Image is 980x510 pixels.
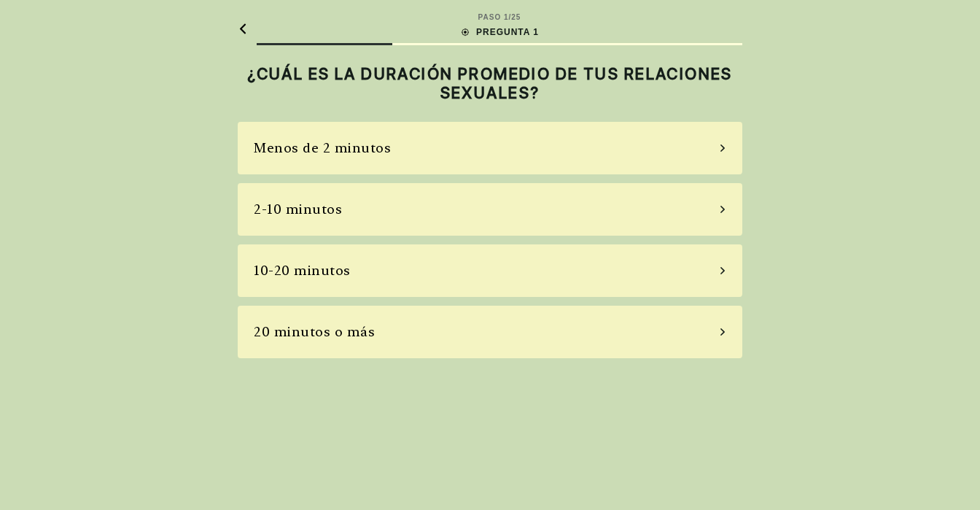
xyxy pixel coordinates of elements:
font: 1 [504,13,509,21]
font: PREGUNTA 1 [476,27,539,37]
font: 25 [511,13,521,21]
font: Menos de 2 minutos [254,140,391,155]
font: ¿CUÁL ES LA DURACIÓN PROMEDIO DE TUS RELACIONES SEXUALES? [247,64,733,102]
font: 10-20 minutos [254,263,351,278]
font: 2-10 minutos [254,201,342,217]
font: / [509,13,512,21]
font: PASO [478,13,502,21]
font: 20 minutos o más [254,324,375,339]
